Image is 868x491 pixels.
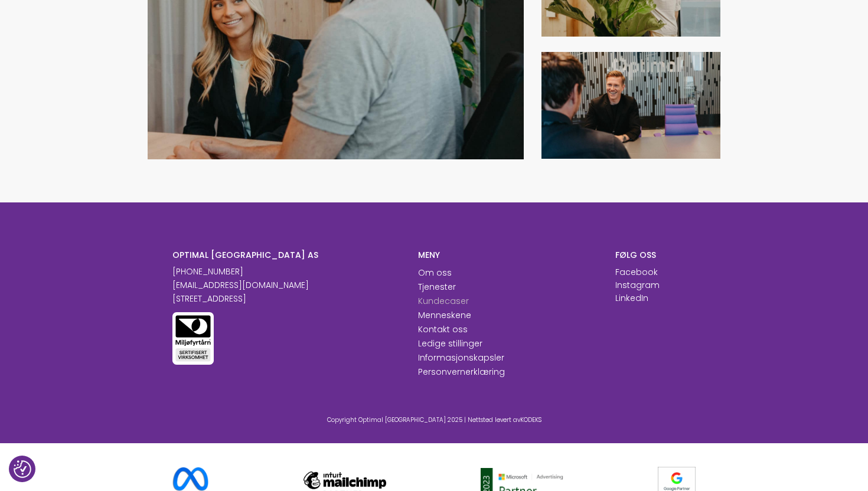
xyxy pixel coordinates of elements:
button: Samtykkepreferanser [14,460,31,478]
span: Nettsted levert av [468,415,541,424]
p: [STREET_ADDRESS] [172,293,401,305]
a: KODEKS [520,415,541,424]
span: | [464,415,466,424]
a: Menneskene [418,309,471,321]
a: Facebook [615,266,658,278]
a: Instagram [615,279,660,291]
a: Kontakt oss [418,323,468,335]
h6: MENY [418,250,597,260]
h6: OPTIMAL [GEOGRAPHIC_DATA] AS [172,250,401,260]
a: LinkedIn [615,292,648,304]
p: Facebook [615,266,658,279]
a: Tjenester [418,281,456,293]
a: Om oss [418,267,452,279]
img: Revisit consent button [14,460,31,478]
a: [EMAIL_ADDRESS][DOMAIN_NAME] [172,279,309,291]
a: Personvernerklæring [418,366,505,378]
span: Copyright Optimal [GEOGRAPHIC_DATA] 2025 [327,415,462,424]
a: Ledige stillinger [418,338,482,349]
p: Instagram [615,279,660,292]
a: Kundecaser [418,295,469,307]
img: Miljøfyrtårn sertifisert virksomhet [172,312,214,365]
a: Informasjonskapsler [418,352,504,364]
h6: FØLG OSS [615,250,696,260]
